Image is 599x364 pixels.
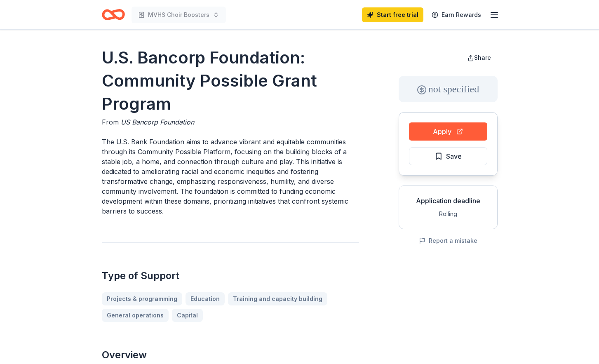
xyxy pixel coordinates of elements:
[121,118,194,126] span: US Bancorp Foundation
[102,117,359,127] div: From
[102,348,359,362] h2: Overview
[102,5,125,24] a: Home
[186,292,225,305] a: Education
[406,196,491,206] div: Application deadline
[362,7,423,22] a: Start free trial
[474,54,491,61] span: Share
[427,7,486,22] a: Earn Rewards
[399,76,498,102] div: not specified
[102,46,359,115] h1: U.S. Bancorp Foundation: Community Possible Grant Program
[102,309,169,322] a: General operations
[406,209,491,219] div: Rolling
[172,309,203,322] a: Capital
[409,122,487,141] button: Apply
[102,137,359,216] p: The U.S. Bank Foundation aims to advance vibrant and equitable communities through its Community ...
[409,147,487,165] button: Save
[102,292,182,305] a: Projects & programming
[461,49,498,66] button: Share
[446,151,462,162] span: Save
[132,7,226,23] button: MVHS Choir Boosters
[148,10,209,20] span: MVHS Choir Boosters
[228,292,327,305] a: Training and capacity building
[419,236,477,246] button: Report a mistake
[102,269,359,282] h2: Type of Support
